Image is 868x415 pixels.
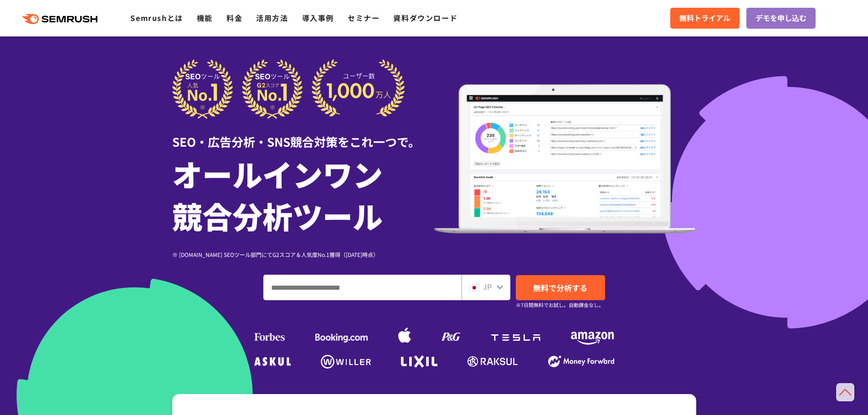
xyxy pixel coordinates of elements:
[483,281,492,292] span: JP
[197,12,213,23] a: 機能
[130,12,183,23] a: Semrushとは
[256,12,288,23] a: 活用方法
[348,12,380,23] a: セミナー
[172,250,434,259] div: ※ [DOMAIN_NAME] SEOツール部門にてG2スコア＆人気度No.1獲得（[DATE]時点）
[172,153,434,236] h1: オールインワン 競合分析ツール
[226,12,242,23] a: 料金
[516,275,605,300] a: 無料で分析する
[516,301,604,309] small: ※7日間無料でお試し。自動課金なし。
[679,12,730,24] span: 無料トライアル
[393,12,457,23] a: 資料ダウンロード
[264,275,461,300] input: ドメイン、キーワードまたはURLを入力してください
[302,12,334,23] a: 導入事例
[670,8,740,29] a: 無料トライアル
[172,119,434,150] div: SEO・広告分析・SNS競合対策をこれ一つで。
[755,12,806,24] span: デモを申し込む
[533,282,587,293] span: 無料で分析する
[746,8,816,29] a: デモを申し込む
